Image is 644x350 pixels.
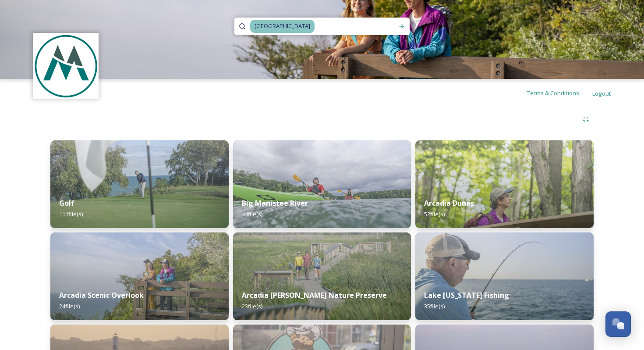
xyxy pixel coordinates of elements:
img: fa3c8c63-c1ce-4db3-a56d-a037bdc53c79.jpg [50,232,229,320]
strong: Arcadia [PERSON_NAME] Nature Preserve [242,290,387,300]
span: 35 file(s) [424,302,445,310]
span: 23 file(s) [242,302,262,310]
span: 44 file(s) [242,210,262,218]
span: Logout [592,89,611,97]
img: logo.jpeg [34,34,98,98]
strong: Lake [US_STATE] Fishing [424,290,509,300]
button: Open Chat [605,311,631,337]
span: 24 file(s) [59,302,80,310]
img: d324c6b6-9a43-426d-a378-78bbc6691970.jpg [233,140,411,228]
span: 52 file(s) [424,210,445,218]
strong: Arcadia Dunes [424,198,474,208]
img: 93255988-3c32-40b8-8fe0-e39f5d7946ae.jpg [415,140,594,228]
span: Terms & Conditions [526,89,579,97]
strong: Golf [59,198,74,208]
strong: Big Manistee River [242,198,308,208]
img: c8d31f4d-d857-4a2a-a099-a0054ee97e81.jpg [415,232,594,320]
a: Terms & Conditions [526,88,592,98]
img: 4d762ede-6a63-4d59-aeba-a6797e8e5e2e.jpg [50,140,229,228]
span: [GEOGRAPHIC_DATA] [250,20,315,32]
strong: Arcadia Scenic Overlook [59,290,144,300]
span: 111 file(s) [59,210,83,218]
img: 3b11e867-22d8-45f6-bd43-85cde715705d.jpg [233,232,411,320]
